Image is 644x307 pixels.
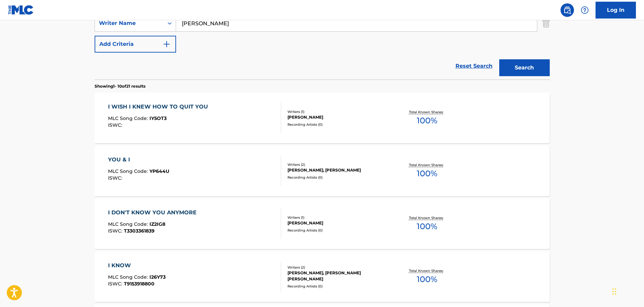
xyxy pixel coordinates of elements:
[417,220,437,233] span: 100 %
[417,115,437,127] span: 100 %
[499,59,550,76] button: Search
[563,6,571,14] img: search
[108,274,149,280] span: MLC Song Code :
[287,114,389,120] div: [PERSON_NAME]
[287,284,389,289] div: Recording Artists ( 0 )
[287,162,389,167] div: Writers ( 2 )
[287,228,389,233] div: Recording Artists ( 0 )
[409,162,445,167] p: Total Known Shares:
[108,221,149,227] span: MLC Song Code :
[95,251,550,302] a: I KNOWMLC Song Code:I26Y73ISWC:T9153918800Writers (2)[PERSON_NAME], [PERSON_NAME] [PERSON_NAME]Re...
[108,122,124,128] span: ISWC :
[287,220,389,226] div: [PERSON_NAME]
[417,167,437,180] span: 100 %
[452,59,496,73] a: Reset Search
[578,3,591,17] div: Help
[287,175,389,180] div: Recording Artists ( 0 )
[99,19,160,27] div: Writer Name
[287,215,389,220] div: Writers ( 1 )
[542,15,550,32] img: Delete Criterion
[108,175,124,181] span: ISWC :
[124,228,155,234] span: T3303361839
[287,109,389,114] div: Writers ( 1 )
[95,198,550,249] a: I DON'T KNOW YOU ANYMOREMLC Song Code:IZ2IG8ISWC:T3303361839Writers (1)[PERSON_NAME]Recording Art...
[610,275,644,307] iframe: Chat Widget
[108,156,169,164] div: YOU & I
[409,110,445,115] p: Total Known Shares:
[287,167,389,173] div: [PERSON_NAME], [PERSON_NAME]
[108,281,124,287] span: ISWC :
[95,93,550,143] a: I WISH I KNEW HOW TO QUIT YOUMLC Song Code:IY5OT3ISWC:Writers (1)[PERSON_NAME]Recording Artists (...
[108,209,200,217] div: I DON'T KNOW YOU ANYMORE
[95,36,176,53] button: Add Criteria
[95,146,550,196] a: YOU & IMLC Song Code:YP644UISWC:Writers (2)[PERSON_NAME], [PERSON_NAME]Recording Artists (0)Total...
[149,115,167,121] span: IY5OT3
[596,2,636,19] a: Log In
[108,115,149,121] span: MLC Song Code :
[95,83,145,89] p: Showing 1 - 10 of 21 results
[108,168,149,174] span: MLC Song Code :
[417,273,437,285] span: 100 %
[287,265,389,270] div: Writers ( 2 )
[612,281,616,302] div: Drag
[409,268,445,273] p: Total Known Shares:
[163,40,171,48] img: 9d2ae6d4665cec9f34b9.svg
[108,262,166,270] div: I KNOW
[124,281,155,287] span: T9153918800
[108,103,211,111] div: I WISH I KNEW HOW TO QUIT YOU
[149,221,165,227] span: IZ2IG8
[287,270,389,282] div: [PERSON_NAME], [PERSON_NAME] [PERSON_NAME]
[149,274,166,280] span: I26Y73
[149,168,169,174] span: YP644U
[561,3,574,17] a: Public Search
[581,6,589,14] img: help
[287,122,389,127] div: Recording Artists ( 0 )
[409,215,445,220] p: Total Known Shares:
[8,5,34,15] img: MLC Logo
[108,228,124,234] span: ISWC :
